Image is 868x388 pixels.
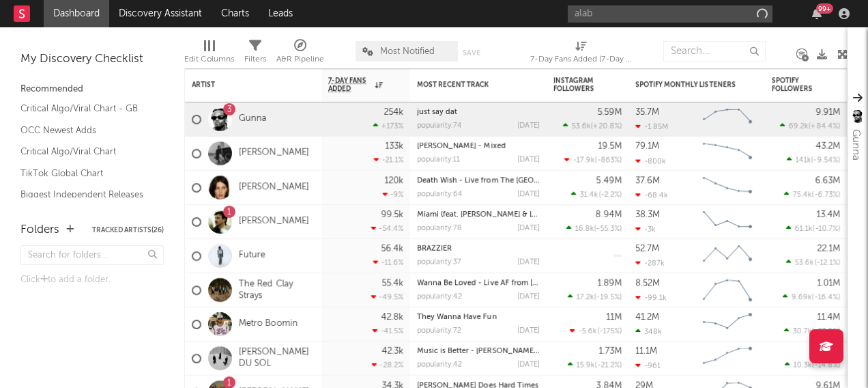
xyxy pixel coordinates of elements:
span: 61.1k [795,225,813,233]
div: ( ) [571,190,622,199]
div: 22.1M [817,245,840,253]
a: [PERSON_NAME] [239,216,309,227]
span: 53.6k [572,123,591,130]
div: -21.1 % [374,156,403,165]
a: just say dat [417,109,457,116]
div: 79.1M [635,142,659,151]
a: Critical Algo/Viral Chart [20,144,150,159]
div: ( ) [786,258,840,267]
input: Search for artists [568,5,772,23]
div: Edit Columns [184,51,234,68]
div: Filters [244,34,266,74]
div: 11M [606,313,622,322]
a: Music is Better - [PERSON_NAME] DU SOL Remix [417,348,589,355]
div: 43.2M [815,142,840,151]
div: -54.4 % [371,224,403,233]
div: 1.01M [817,279,840,288]
div: -99.1k [635,293,667,302]
div: popularity: 42 [417,361,462,369]
div: 7-Day Fans Added (7-Day Fans Added) [530,34,633,74]
a: OCC Newest Adds [20,123,150,138]
div: Instagram Followers [553,77,601,93]
a: Future [239,250,265,262]
div: Artist [192,81,294,89]
span: 17.2k [577,294,594,301]
a: They Wanna Have Fun [417,314,497,321]
div: 7-Day Fans Added (7-Day Fans Added) [530,51,633,68]
div: just say dat [417,109,540,116]
button: Save [463,49,480,57]
div: popularity: 37 [417,259,461,266]
div: -68.4k [635,191,668,199]
span: 141k [796,157,811,165]
div: ( ) [784,327,840,335]
div: 52.7M [635,245,659,253]
div: Spotify Followers [772,77,820,93]
span: Most Notified [380,47,435,56]
div: [DATE] [517,122,540,130]
span: -6.73 % [814,191,838,199]
a: Death Wish - Live from The [GEOGRAPHIC_DATA] [417,177,593,184]
svg: Chart title [697,205,758,239]
span: 10.3k [794,362,812,370]
div: [DATE] [517,259,540,266]
input: Search... [663,41,766,61]
div: 1.89M [597,279,622,288]
div: My Discovery Checklist [20,51,164,68]
div: 8.94M [596,210,622,219]
svg: Chart title [697,239,758,273]
div: -49.5 % [371,292,403,301]
span: +20.8 % [593,123,620,130]
div: ( ) [785,361,840,370]
a: The Red Clay Strays [239,279,315,302]
div: -9 % [382,190,403,199]
div: -800k [635,156,666,165]
div: [DATE] [517,225,540,232]
div: -28.2 % [372,361,403,370]
svg: Chart title [697,273,758,307]
div: ( ) [570,327,622,335]
span: 69.2k [789,123,809,130]
div: popularity: 42 [417,293,462,301]
div: ( ) [568,361,622,370]
button: Tracked Artists(26) [92,227,164,234]
div: 13.4M [816,210,840,219]
div: 5.49M [596,176,622,185]
div: popularity: 72 [417,327,461,335]
div: popularity: 64 [417,191,463,198]
a: Miami (feat. [PERSON_NAME] & [PERSON_NAME]) [417,211,591,219]
div: -1.85M [635,122,668,131]
span: -12.1 % [816,260,838,267]
span: -19.5 % [596,294,620,301]
span: 15.9k [577,362,595,370]
button: 99+ [812,8,822,19]
div: ( ) [563,122,622,130]
div: [DATE] [517,361,540,369]
div: 8.52M [635,279,660,288]
div: -287k [635,259,665,268]
div: 41.2M [635,313,659,322]
div: ( ) [566,224,622,233]
div: ( ) [780,122,840,130]
div: 38.3M [635,210,660,219]
div: 55.4k [381,279,403,288]
a: Wanna Be Loved - Live AF from [PERSON_NAME] [417,279,590,287]
div: ( ) [568,292,622,301]
div: 11.1M [635,347,657,356]
div: Edit Columns [184,34,234,74]
div: 133k [385,142,403,151]
div: Gunna [848,129,864,161]
div: They Wanna Have Fun [417,314,540,321]
span: -17.9k [573,157,595,165]
div: +173 % [373,122,403,130]
div: ( ) [564,156,622,165]
span: -5.6k [579,328,597,335]
div: -961 [635,361,661,370]
a: [PERSON_NAME] [239,148,309,159]
div: A&R Pipeline [276,51,324,68]
div: 56.4k [381,245,403,253]
div: popularity: 74 [417,122,462,130]
span: -55.3 % [596,225,620,233]
div: [DATE] [517,191,540,198]
div: -3k [635,225,656,234]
